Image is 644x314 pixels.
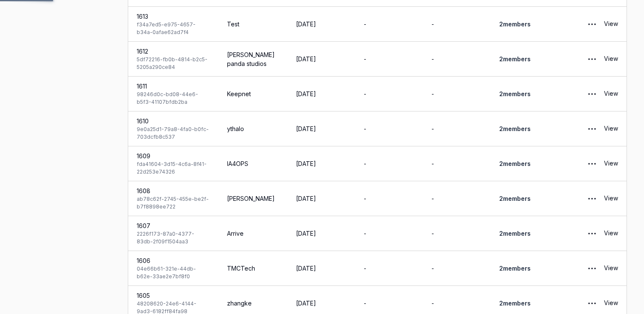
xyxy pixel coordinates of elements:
div: 1605 [137,291,210,300]
a: View [604,120,618,137]
span: s [527,300,531,307]
a: 2members [499,265,531,272]
span: s [527,160,531,167]
span: s [527,90,531,97]
time: [DATE] [296,90,316,97]
time: [DATE] [296,230,316,237]
td: - [355,251,423,286]
a: 2members [499,125,531,132]
td: - [355,216,423,251]
time: [DATE] [296,300,316,307]
td: TMCTech [218,251,287,286]
td: - [423,216,491,251]
div: 04e66b61-321e-44db-b62e-33ae2e7bf8f0 [137,265,210,280]
a: 2members [499,20,531,28]
div: 1611 [137,82,210,91]
td: - [423,42,491,77]
time: [DATE] [296,20,316,28]
div: 9e0a25d1-79a8-4fa0-b0fc-703dcfb8c537 [137,126,210,141]
time: [DATE] [296,55,316,63]
td: - [355,77,423,111]
td: IA4OPS [218,146,287,181]
td: - [355,111,423,146]
td: Test [218,7,287,42]
a: View [604,260,618,277]
td: ythalo [218,111,287,146]
time: [DATE] [296,195,316,202]
td: - [423,7,491,42]
div: 5df72216-fb0b-4814-b2c5-5205a290ce84 [137,56,210,71]
a: View [604,51,618,68]
a: View [604,155,618,172]
span: s [527,230,531,237]
a: View [604,225,618,242]
div: 2226f173-87a0-4377-83db-2f09f1504aa3 [137,230,210,245]
a: 2members [499,300,531,307]
td: Keepnet [218,77,287,111]
a: View [604,190,618,207]
td: - [355,42,423,77]
td: - [355,181,423,216]
td: - [423,181,491,216]
div: fda41604-3d15-4c6a-8f41-22d253e74326 [137,160,210,176]
td: - [355,146,423,181]
div: ab78c62f-2745-455e-be2f-b7f8898ee722 [137,195,210,211]
div: 1606 [137,256,210,265]
span: s [527,125,531,132]
div: 1613 [137,12,210,21]
a: View [604,86,618,103]
td: - [355,7,423,42]
div: f34a7ed5-e975-4657-b34a-0afae62ad7f4 [137,21,210,36]
a: View [604,295,618,312]
div: 1607 [137,221,210,230]
span: s [527,20,531,28]
div: 1608 [137,186,210,195]
time: [DATE] [296,160,316,167]
td: - [423,146,491,181]
div: 1610 [137,117,210,126]
td: [PERSON_NAME] [218,181,287,216]
a: View [604,16,618,33]
time: [DATE] [296,265,316,272]
span: s [527,55,531,63]
a: 2members [499,160,531,167]
a: 2members [499,195,531,202]
td: [PERSON_NAME] panda studios [218,42,287,77]
a: 2members [499,55,531,63]
td: Arrive [218,216,287,251]
time: [DATE] [296,125,316,132]
a: 2members [499,90,531,97]
span: s [527,265,531,272]
td: - [423,251,491,286]
a: 2members [499,230,531,237]
div: 1609 [137,151,210,160]
div: 1612 [137,47,210,56]
td: - [423,77,491,111]
div: 98246d0c-bd08-44e6-b5f3-41107bfdb2ba [137,91,210,106]
span: s [527,195,531,202]
td: - [423,111,491,146]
